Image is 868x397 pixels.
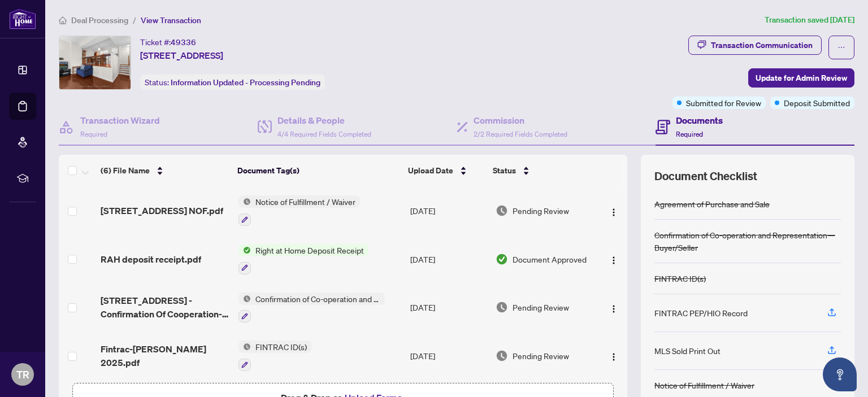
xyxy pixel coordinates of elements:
span: Confirmation of Co-operation and Representation—Buyer/Seller [251,293,385,305]
span: (6) File Name [101,164,150,177]
button: Transaction Communication [688,36,822,55]
td: [DATE] [406,283,491,332]
button: Logo [605,250,623,268]
span: Pending Review [513,204,569,217]
button: Status IconNotice of Fulfillment / Waiver [238,195,360,226]
img: Logo [609,304,618,313]
button: Open asap [823,357,857,391]
h4: Documents [676,114,723,127]
img: Document Status [496,301,508,313]
span: Status [493,164,516,177]
span: [STREET_ADDRESS] NOF.pdf [101,204,223,217]
li: / [133,14,136,27]
img: Document Status [496,253,508,265]
div: Notice of Fulfillment / Waiver [654,379,754,391]
span: Information Updated - Processing Pending [171,77,320,88]
span: FINTRAC ID(s) [251,341,311,353]
img: Logo [609,352,618,361]
span: 4/4 Required Fields Completed [277,130,371,138]
img: Logo [609,256,618,265]
span: Right at Home Deposit Receipt [251,244,368,256]
span: Notice of Fulfillment / Waiver [251,195,360,208]
span: Deposit Submitted [784,97,850,109]
img: IMG-W12181634_1.jpg [59,36,131,89]
div: FINTRAC ID(s) [654,272,706,285]
td: [DATE] [406,235,491,283]
span: Submitted for Review [686,97,761,109]
button: Logo [605,298,623,316]
h4: Transaction Wizard [80,114,160,127]
span: Fintrac-[PERSON_NAME] 2025.pdf [101,342,229,369]
span: 2/2 Required Fields Completed [474,130,567,138]
div: Ticket #: [140,36,196,49]
div: Status: [140,75,325,90]
span: Pending Review [513,301,569,313]
th: Upload Date [403,155,488,186]
th: Document Tag(s) [233,155,404,186]
span: Required [80,130,107,138]
span: Document Checklist [654,168,757,184]
img: Document Status [496,350,508,362]
img: Status Icon [238,195,251,208]
img: Status Icon [238,244,251,256]
img: Status Icon [238,341,251,353]
h4: Details & People [277,114,371,127]
img: Logo [609,208,618,217]
span: [STREET_ADDRESS] - Confirmation Of Cooperation-BROWN.pdf [101,294,229,321]
span: Required [676,130,703,138]
td: [DATE] [406,186,491,235]
span: 49336 [171,37,196,47]
span: Update for Admin Review [756,69,847,87]
th: Status [488,155,594,186]
span: Pending Review [513,350,569,362]
button: Status IconConfirmation of Co-operation and Representation—Buyer/Seller [238,293,385,323]
button: Status IconRight at Home Deposit Receipt [238,244,368,274]
button: Status IconFINTRAC ID(s) [238,341,311,371]
button: Logo [605,347,623,365]
img: Status Icon [238,293,251,305]
th: (6) File Name [96,155,233,186]
div: Transaction Communication [711,36,813,54]
span: Document Approved [513,253,587,265]
span: Upload Date [408,164,453,177]
div: Agreement of Purchase and Sale [654,198,770,210]
span: View Transaction [141,15,201,25]
td: [DATE] [406,331,491,380]
span: Deal Processing [71,15,128,25]
div: MLS Sold Print Out [654,344,721,357]
span: home [59,16,67,24]
span: TR [16,367,29,382]
button: Logo [605,202,623,220]
img: Document Status [496,204,508,217]
span: [STREET_ADDRESS] [140,49,223,62]
span: RAH deposit receipt.pdf [101,252,201,266]
span: ellipsis [837,43,845,51]
button: Update for Admin Review [748,68,854,88]
div: FINTRAC PEP/HIO Record [654,307,748,319]
img: logo [9,8,36,29]
article: Transaction saved [DATE] [765,14,854,27]
h4: Commission [474,114,567,127]
div: Confirmation of Co-operation and Representation—Buyer/Seller [654,229,841,254]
